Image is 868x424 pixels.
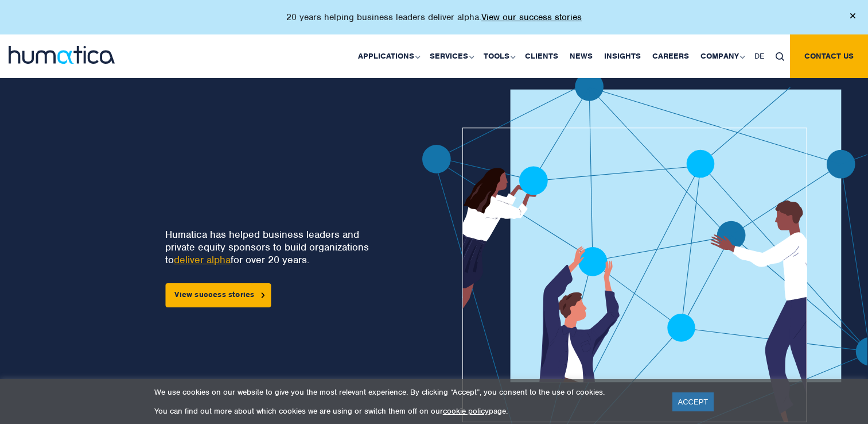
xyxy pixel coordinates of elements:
a: Contact us [790,34,868,78]
a: Services [424,34,478,78]
img: search_icon [776,52,784,61]
a: Insights [598,34,647,78]
p: Humatica has helped business leaders and private equity sponsors to build organizations to for ov... [165,228,375,266]
a: View success stories [165,283,271,307]
a: DE [749,34,770,78]
a: Applications [352,34,424,78]
p: You can find out more about which cookies we are using or switch them off on our page. [154,406,658,416]
a: Clients [519,34,564,78]
p: We use cookies on our website to give you the most relevant experience. By clicking “Accept”, you... [154,387,658,397]
span: DE [754,51,764,61]
a: deliver alpha [174,253,231,266]
img: arrowicon [261,292,264,298]
a: Careers [647,34,695,78]
a: Tools [478,34,519,78]
a: View our success stories [481,11,582,23]
p: 20 years helping business leaders deliver alpha. [286,11,582,23]
a: News [564,34,598,78]
a: ACCEPT [672,392,714,411]
a: cookie policy [443,406,489,416]
img: logo [9,46,115,64]
a: Company [695,34,749,78]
